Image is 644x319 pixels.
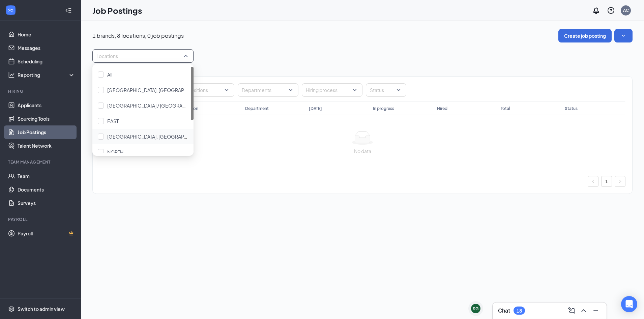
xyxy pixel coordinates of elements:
[18,169,75,183] a: Team
[434,101,498,115] th: Hired
[92,98,194,113] div: Dallas / FW, TX
[245,106,269,111] div: Department
[588,176,598,187] button: left
[92,113,194,129] div: EAST
[18,112,75,125] a: Sourcing Tools
[107,149,123,155] span: NORTH
[498,307,510,314] h3: Chat
[580,307,588,315] svg: ChevronUp
[7,7,14,13] svg: WorkstreamLogo
[107,87,208,93] span: [GEOGRAPHIC_DATA], [GEOGRAPHIC_DATA]
[18,41,75,55] a: Messages
[561,101,612,115] th: Status
[588,176,598,187] li: Previous Page
[8,306,15,312] svg: Settings
[18,227,75,240] a: PayrollCrown
[18,139,75,152] a: Talent Network
[107,134,208,140] span: [GEOGRAPHIC_DATA], [GEOGRAPHIC_DATA]
[18,28,75,41] a: Home
[601,176,612,187] li: 1
[305,101,370,115] th: [DATE]
[107,103,260,109] span: [GEOGRAPHIC_DATA] / [GEOGRAPHIC_DATA], [GEOGRAPHIC_DATA]
[578,305,589,316] button: ChevronUp
[8,88,74,94] div: Hiring
[18,125,75,139] a: Job Postings
[105,147,620,155] div: No data
[8,159,74,165] div: Team Management
[623,7,629,13] div: AC
[607,6,615,14] svg: QuestionInfo
[497,101,561,115] th: Total
[8,71,15,78] svg: Analysis
[107,71,112,78] span: All
[18,55,75,68] a: Scheduling
[615,176,625,187] li: Next Page
[473,306,479,312] div: SG
[18,183,75,196] a: Documents
[614,29,633,42] button: SmallChevronDown
[18,98,75,112] a: Applicants
[92,144,194,160] div: NORTH
[615,176,625,187] button: right
[18,306,65,312] div: Switch to admin view
[517,308,522,314] div: 18
[592,6,600,14] svg: Notifications
[558,29,612,42] button: Create job posting
[107,118,119,124] span: EAST
[18,196,75,210] a: Surveys
[8,216,74,222] div: Payroll
[18,71,76,78] div: Reporting
[92,67,194,82] div: All
[602,176,612,186] a: 1
[567,307,576,315] svg: ComposeMessage
[92,129,194,144] div: Las Vegas, NV
[620,32,627,39] svg: SmallChevronDown
[590,305,601,316] button: Minimize
[92,5,142,16] h1: Job Postings
[621,296,637,312] div: Open Intercom Messenger
[592,307,600,315] svg: Minimize
[370,101,434,115] th: In progress
[566,305,577,316] button: ComposeMessage
[591,179,595,183] span: left
[92,32,184,39] p: 1 brands, 8 locations, 0 job postings
[618,179,622,183] span: right
[92,82,194,98] div: Austin, TX
[65,7,72,14] svg: Collapse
